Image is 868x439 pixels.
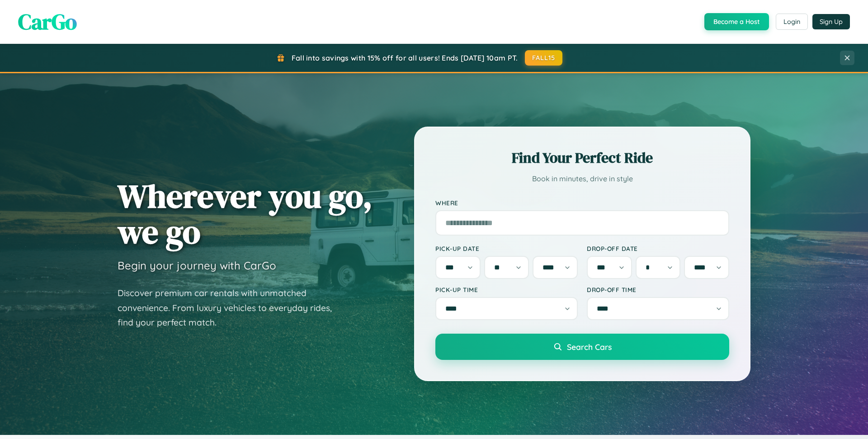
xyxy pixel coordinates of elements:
[435,172,729,185] p: Book in minutes, drive in style
[118,286,344,330] p: Discover premium car rentals with unmatched convenience. From luxury vehicles to everyday rides, ...
[435,148,729,168] h2: Find Your Perfect Ride
[776,14,808,30] button: Login
[435,334,729,360] button: Search Cars
[812,14,850,29] button: Sign Up
[587,245,729,252] label: Drop-off Date
[435,199,729,207] label: Where
[435,286,578,293] label: Pick-up Time
[704,13,769,30] button: Become a Host
[435,245,578,252] label: Pick-up Date
[18,7,77,37] span: CarGo
[118,178,373,250] h1: Wherever you go, we go
[292,53,518,62] span: Fall into savings with 15% off for all users! Ends [DATE] 10am PT.
[587,286,729,293] label: Drop-off Time
[118,259,276,272] h3: Begin your journey with CarGo
[525,50,563,66] button: FALL15
[567,342,612,352] span: Search Cars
